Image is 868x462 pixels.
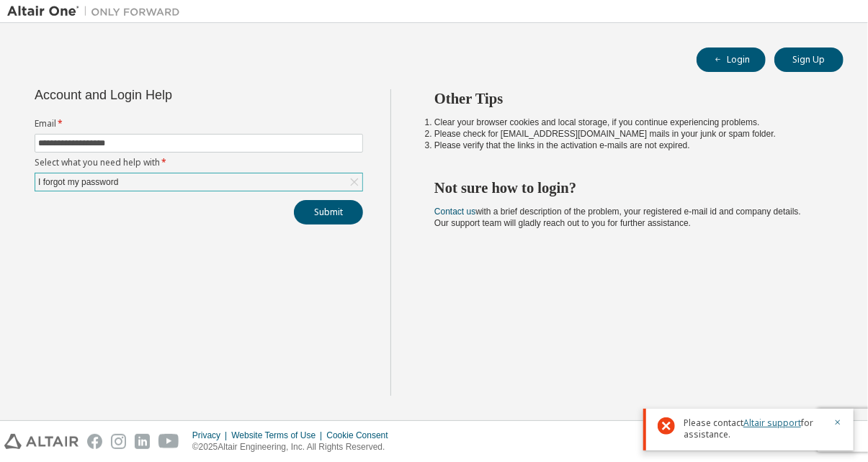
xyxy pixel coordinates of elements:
img: instagram.svg [111,434,126,449]
button: Sign Up [774,47,844,72]
h2: Other Tips [434,89,818,108]
span: Please contact for assistance. [684,417,825,440]
div: I forgot my password [35,173,362,191]
a: Altair support [743,417,801,429]
div: I forgot my password [36,174,120,190]
div: Account and Login Help [35,89,297,101]
a: Contact us [434,207,475,217]
li: Please verify that the links in the activation e-mails are not expired. [434,140,818,151]
button: Submit [294,200,363,225]
img: Altair One [7,4,187,19]
label: Email [35,118,363,130]
li: Clear your browser cookies and local storage, if you continue experiencing problems. [434,117,818,128]
div: Website Terms of Use [231,430,326,441]
div: Privacy [192,430,231,441]
p: © 2025 Altair Engineering, Inc. All Rights Reserved. [192,441,397,453]
img: facebook.svg [87,434,102,449]
img: linkedin.svg [135,434,150,449]
h2: Not sure how to login? [434,178,818,197]
label: Select what you need help with [35,157,363,168]
li: Please check for [EMAIL_ADDRESS][DOMAIN_NAME] mails in your junk or spam folder. [434,128,818,140]
img: youtube.svg [158,434,179,449]
div: Cookie Consent [326,430,396,441]
img: altair_logo.svg [4,434,79,449]
button: Login [697,47,766,72]
span: with a brief description of the problem, your registered e-mail id and company details. Our suppo... [434,207,801,228]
